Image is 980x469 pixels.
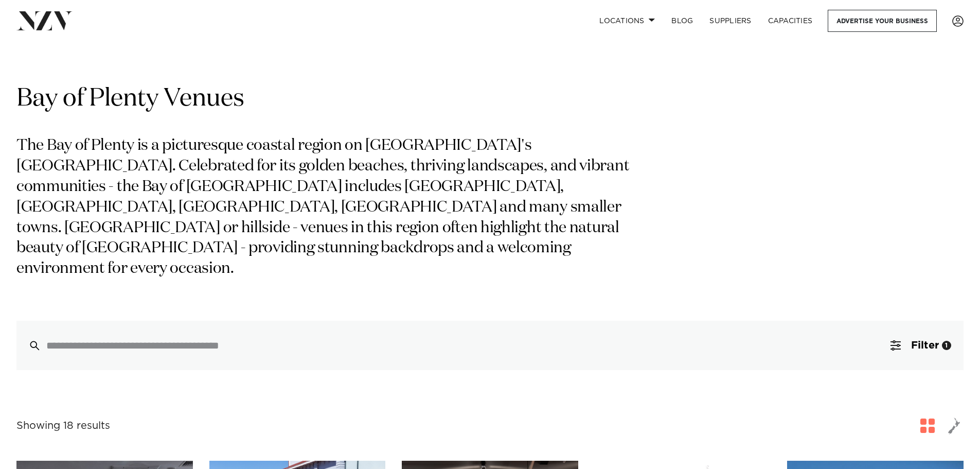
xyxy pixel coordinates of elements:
[701,10,759,32] a: SUPPLIERS
[16,11,73,30] img: nzv-logo.png
[911,340,939,351] span: Filter
[16,418,110,434] div: Showing 18 results
[663,10,701,32] a: BLOG
[16,136,652,280] p: The Bay of Plenty is a picturesque coastal region on [GEOGRAPHIC_DATA]'s [GEOGRAPHIC_DATA]. Celeb...
[828,10,937,32] a: Advertise your business
[760,10,821,32] a: Capacities
[16,83,964,115] h1: Bay of Plenty Venues
[942,341,951,350] div: 1
[878,321,964,370] button: Filter1
[591,10,663,32] a: Locations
